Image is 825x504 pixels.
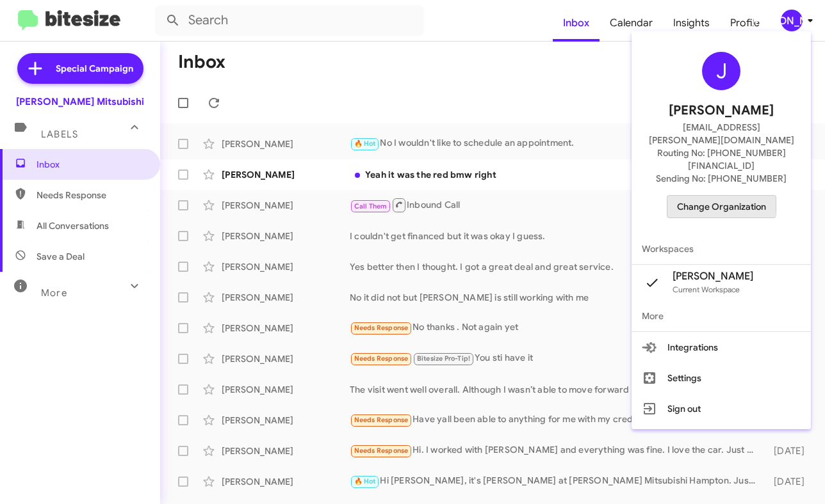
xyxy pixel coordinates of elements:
[673,270,753,283] span: [PERSON_NAME]
[677,196,766,217] span: Change Organization
[673,285,740,294] span: Current Workspace
[632,233,811,264] span: Workspaces
[632,301,811,331] span: More
[647,121,796,146] span: [EMAIL_ADDRESS][PERSON_NAME][DOMAIN_NAME]
[667,195,776,218] button: Change Organization
[669,100,774,121] span: [PERSON_NAME]
[647,146,796,172] span: Routing No: [PHONE_NUMBER][FINANCIAL_ID]
[632,363,811,393] button: Settings
[702,52,740,90] div: J
[632,332,811,363] button: Integrations
[656,172,787,185] span: Sending No: [PHONE_NUMBER]
[632,393,811,424] button: Sign out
